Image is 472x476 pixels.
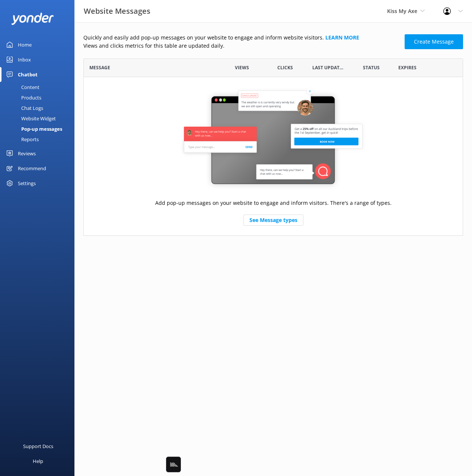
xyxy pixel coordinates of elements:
[18,161,46,176] div: Recommend
[83,77,463,235] div: grid
[4,134,74,145] a: Reports
[11,13,54,25] img: yonder-white-logo.png
[18,52,31,67] div: Inbox
[18,176,36,191] div: Settings
[4,103,74,113] a: Chat Logs
[4,113,56,124] div: Website Widget
[387,7,417,15] span: Kiss My Axe
[4,103,43,113] div: Chat Logs
[18,37,32,52] div: Home
[180,86,366,191] img: website-message-default
[4,113,74,124] a: Website Widget
[89,64,110,71] span: Message
[18,146,36,161] div: Reviews
[4,92,41,103] div: Products
[4,82,74,92] a: Content
[363,64,380,71] span: Status
[235,64,249,71] span: Views
[4,134,39,145] div: Reports
[83,42,400,50] p: Views and clicks metrics for this table are updated daily.
[4,124,74,134] a: Pop-up messages
[155,199,392,207] p: Add pop-up messages on your website to engage and inform visitors. There's a range of types.
[325,34,359,41] a: Learn more
[405,34,463,49] a: Create Message
[277,64,293,71] span: Clicks
[33,454,43,469] div: Help
[83,34,400,42] p: Quickly and easily add pop-up messages on your website to engage and inform website visitors.
[398,64,417,71] span: Expires
[4,92,74,103] a: Products
[4,82,39,92] div: Content
[312,64,344,71] span: Last updated
[243,215,303,226] a: See Message types
[23,439,53,454] div: Support Docs
[84,5,150,17] h3: Website Messages
[18,67,38,82] div: Chatbot
[4,124,62,134] div: Pop-up messages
